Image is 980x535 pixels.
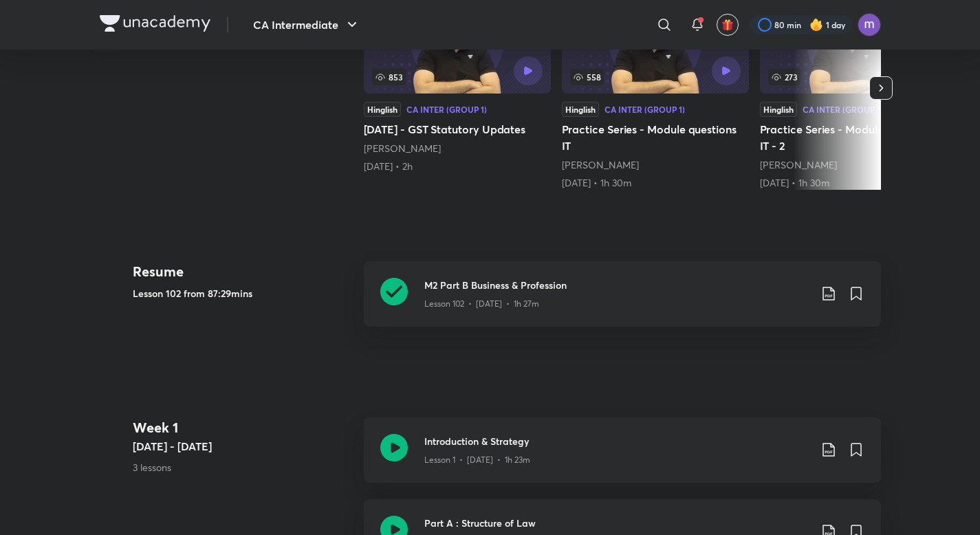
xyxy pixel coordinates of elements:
h5: Practice Series - Module Questions IT - 2 [760,121,947,154]
div: Arvind Tuli [364,142,551,155]
span: 558 [570,69,604,85]
p: 3 lessons [133,460,353,474]
div: CA Inter (Group 1) [605,105,685,113]
h3: Part A : Structure of Law [424,516,809,530]
h3: M2 Part B Business & Profession [424,278,809,292]
button: avatar [717,14,739,36]
h3: Introduction & Strategy [424,434,809,448]
a: [PERSON_NAME] [760,158,837,171]
p: Lesson 102 • [DATE] • 1h 27m [424,298,539,310]
div: 28th Jul • 2h [364,160,551,173]
div: Hinglish [760,102,797,117]
img: rohit kumar [858,13,881,36]
p: Lesson 1 • [DATE] • 1h 23m [424,454,530,466]
button: CA Intermediate [245,11,369,39]
h4: Week 1 [133,417,353,438]
div: Hinglish [562,102,599,117]
a: Company Logo [100,15,210,35]
span: 273 [768,69,801,85]
a: Introduction & StrategyLesson 1 • [DATE] • 1h 23m [364,417,881,499]
a: M2 Part B Business & ProfessionLesson 102 • [DATE] • 1h 27m [364,261,881,343]
h5: Practice Series - Module questions IT [562,121,749,154]
div: CA Inter (Group 1) [406,105,487,113]
div: 6th Aug • 1h 30m [562,176,749,190]
img: streak [809,18,823,32]
a: [PERSON_NAME] [364,142,441,155]
h5: [DATE] - GST Statutory Updates [364,121,551,138]
img: Company Logo [100,15,210,32]
h4: Resume [133,261,353,282]
div: Arvind Tuli [760,158,947,172]
h5: Lesson 102 from 87:29mins [133,286,353,301]
a: [PERSON_NAME] [562,158,639,171]
div: Arvind Tuli [562,158,749,172]
div: 8th Aug • 1h 30m [760,176,947,190]
span: 853 [372,69,406,85]
img: avatar [721,19,734,31]
div: Hinglish [364,102,401,117]
h5: [DATE] - [DATE] [133,438,353,455]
